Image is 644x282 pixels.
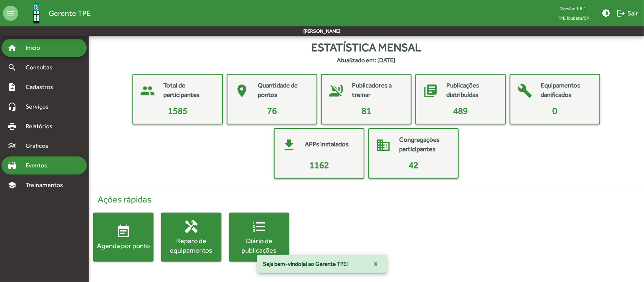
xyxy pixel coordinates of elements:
span: Consultas [21,63,62,72]
mat-icon: menu [3,6,18,21]
mat-icon: event_note [116,224,131,239]
mat-card-title: Quantidade de pontos [258,81,309,100]
h4: Ações rápidas [93,194,639,205]
span: Cadastros [21,83,63,92]
mat-icon: voice_over_off [325,80,347,102]
mat-icon: brightness_medium [601,9,610,18]
span: Serviços [21,102,59,111]
div: Diário de publicações [229,236,289,255]
img: Logo [24,1,49,26]
mat-card-title: APPs instalados [305,139,349,149]
mat-icon: logout [616,9,626,18]
span: Seja bem-vindo(a) ao Gerente TPE! [263,260,348,268]
mat-icon: handyman [184,219,199,234]
span: Sair [616,6,638,20]
span: Gráficos [21,141,58,150]
mat-icon: home [8,43,17,52]
mat-card-title: Publicações distribuídas [446,81,498,100]
button: Sair [613,6,641,20]
mat-icon: multiline_chart [8,141,17,150]
mat-icon: school [8,181,17,190]
mat-card-title: Publicadores a treinar [352,81,403,100]
mat-icon: library_books [419,80,442,102]
span: Treinamentos [21,181,72,190]
div: Agenda por ponto [93,241,154,250]
mat-card-title: Congregações participantes [399,135,450,154]
mat-icon: get_app [278,134,300,156]
mat-icon: headset_mic [8,102,17,111]
span: Eventos [21,161,57,170]
mat-icon: place [231,80,253,102]
mat-icon: note_add [8,83,17,92]
button: X [368,257,384,271]
span: 42 [409,160,418,170]
mat-icon: search [8,63,17,72]
span: Gerente TPE [49,7,91,19]
div: Versão: 1.8.1 [552,4,595,13]
span: Estatística mensal [312,39,421,56]
mat-icon: build [513,80,536,102]
mat-icon: domain [372,134,395,156]
mat-card-title: Total de participantes [163,81,215,100]
span: 1162 [309,160,329,170]
div: Reparo de equipamentos [161,236,221,255]
mat-icon: print [8,122,17,131]
button: Reparo de equipamentos [161,213,221,262]
mat-icon: people [136,80,159,102]
span: 489 [453,106,468,116]
mat-icon: stadium [8,161,17,170]
strong: Atualizado em: [DATE] [337,56,396,65]
button: Agenda por ponto [93,213,154,262]
mat-icon: format_list_numbered [252,219,267,234]
span: Relatórios [21,122,62,131]
span: 1585 [168,106,188,116]
span: TPE Taubaté/SP [552,13,595,23]
mat-card-title: Equipamentos danificados [541,81,592,100]
span: 76 [267,106,277,116]
button: Diário de publicações [229,213,289,262]
span: 81 [361,106,371,116]
span: Início [21,43,51,52]
span: 0 [553,106,558,116]
span: X [374,257,378,271]
a: Gerente TPE [18,1,91,26]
